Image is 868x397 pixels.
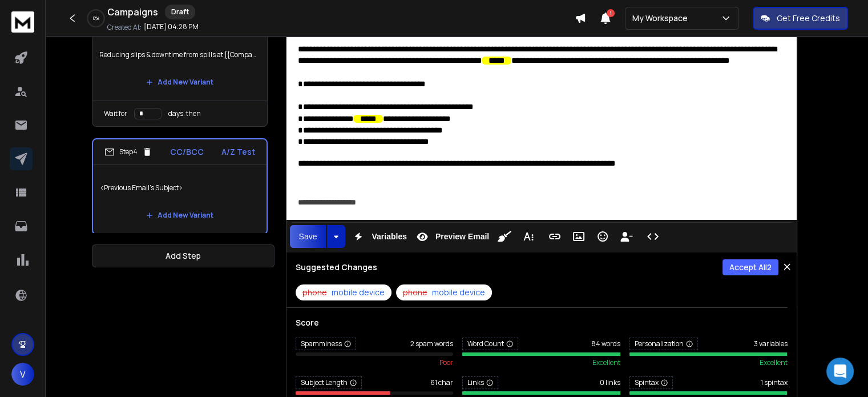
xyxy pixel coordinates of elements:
span: Word Count [462,338,518,350]
p: A/Z Test [221,146,255,158]
p: Wait for [104,109,127,118]
span: phone [403,287,427,298]
div: Draft [165,5,195,19]
p: Reducing slips & downtime from spills at {{Company Name}} [99,39,260,71]
span: Spamminess [296,338,356,350]
p: CC/BCC [170,146,204,158]
h3: Suggested Changes [296,262,377,273]
p: [DATE] 04:28 PM [144,22,199,31]
span: 1 [607,9,615,17]
button: Insert Link (Ctrl+K) [544,225,566,248]
button: Add Step [92,244,274,267]
button: Preview Email [411,225,491,248]
p: Created At: [107,23,142,32]
span: Spintax [629,376,673,389]
span: 84 words [591,339,620,348]
p: My Workspace [632,13,692,24]
button: Accept All2 [722,259,778,275]
span: Personalization [629,338,698,350]
span: mobile device [432,287,485,298]
span: excellent [759,358,787,367]
button: V [11,363,34,386]
img: logo [11,11,34,33]
span: excellent [592,358,620,367]
p: days, then [168,109,201,118]
button: More Text [518,225,539,248]
button: Add New Variant [137,71,223,94]
h3: Score [296,317,788,328]
button: Add New Variant [137,204,223,227]
span: phone [302,287,327,298]
span: 0 links [600,378,620,387]
span: 1 spintax [760,378,787,387]
span: Preview Email [433,232,491,242]
p: 0 % [93,15,99,22]
span: 2 spam words [410,339,453,348]
button: Variables [348,225,409,248]
h1: Campaigns [107,5,158,19]
button: Code View [642,225,664,248]
span: poor [439,358,453,367]
button: Emoticons [592,225,613,248]
span: Subject Length [296,376,362,389]
p: Get Free Credits [777,13,840,24]
span: 61 char [430,378,453,387]
button: Get Free Credits [753,7,848,30]
li: Step4CC/BCCA/Z Test<Previous Email's Subject>Add New Variant [92,138,268,235]
span: Links [462,376,498,389]
div: Step 4 [104,147,152,157]
span: mobile device [332,287,385,298]
button: Insert Unsubscribe Link [616,225,637,248]
div: Open Intercom Messenger [826,358,854,385]
button: Insert Image (Ctrl+P) [568,225,590,248]
button: Save [290,225,326,248]
p: <Previous Email's Subject> [100,172,260,204]
span: 3 variables [753,339,787,348]
span: Variables [369,232,409,242]
li: Step3CC/BCCA/Z TestReducing slips & downtime from spills at {{Company Name}}Add New VariantWait f... [92,6,268,127]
